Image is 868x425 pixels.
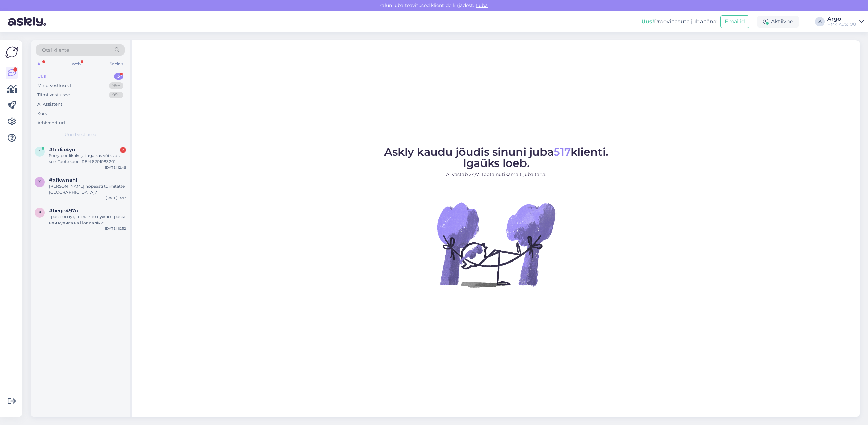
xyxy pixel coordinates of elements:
img: No Chat active [435,183,557,306]
div: Proovi tasuta juba täna: [641,18,717,26]
div: 99+ [109,92,123,98]
div: [DATE] 14:17 [106,195,126,200]
span: #beqe497o [49,208,78,214]
div: Uus [37,73,46,80]
b: Uus! [641,18,654,25]
button: Emailid [720,15,749,28]
span: #1cdia4yo [49,147,75,153]
div: 2 [120,147,126,153]
img: Askly Logo [5,46,18,59]
span: Otsi kliente [42,46,69,54]
div: Tiimi vestlused [37,92,71,98]
div: All [36,60,44,69]
div: [DATE] 10:52 [105,226,126,231]
div: 3 [114,73,123,80]
span: #xfkwnahl [49,177,77,183]
span: Uued vestlused [65,132,96,138]
div: [PERSON_NAME] nopeasti toimitatte [GEOGRAPHIC_DATA]? [49,183,126,195]
div: Arhiveeritud [37,120,65,127]
div: Minu vestlused [37,82,71,89]
div: HMK Auto OÜ [827,22,856,27]
div: 99+ [109,82,123,89]
span: Luba [474,2,490,8]
div: Argo [827,16,856,22]
div: AI Assistent [37,101,62,108]
span: Askly kaudu jõudis sinuni juba klienti. Igaüks loeb. [384,145,608,170]
div: Aktiivne [757,16,799,28]
p: AI vastab 24/7. Tööta nutikamalt juba täna. [384,171,608,178]
span: 517 [554,145,571,158]
div: трос погнут, тогда что нужно тросы или кулиса на Honda sivic [49,214,126,226]
a: ArgoHMK Auto OÜ [827,16,864,27]
div: [DATE] 12:48 [105,165,126,170]
div: Web [70,60,82,69]
div: Sorry poolikuks jäi aga kas võiks olla see: Tootekood: REN 8201083201 [49,153,126,165]
div: Socials [108,60,125,69]
div: Kõik [37,110,47,117]
span: b [38,210,41,215]
span: x [38,179,41,185]
div: A [815,17,825,26]
span: 1 [39,149,40,154]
